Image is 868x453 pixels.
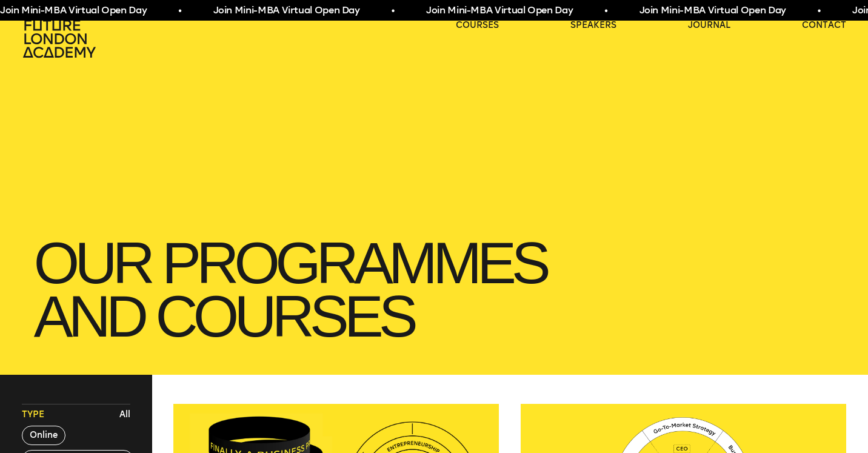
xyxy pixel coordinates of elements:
[570,19,616,32] a: speakers
[22,409,44,421] span: Type
[116,406,133,424] button: All
[391,4,394,18] span: •
[22,426,65,445] button: Online
[802,19,846,32] a: contact
[22,224,846,355] h1: our Programmes and courses
[456,19,499,32] a: courses
[688,19,730,32] a: journal
[604,4,607,18] span: •
[178,4,181,18] span: •
[817,4,820,18] span: •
